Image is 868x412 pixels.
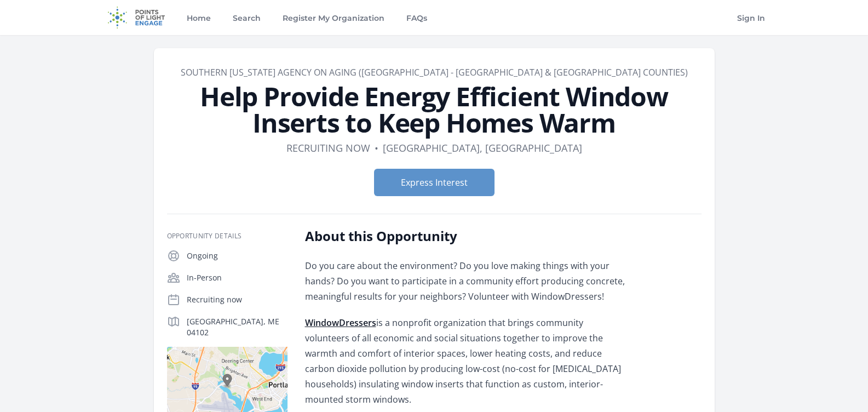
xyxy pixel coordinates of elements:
p: [GEOGRAPHIC_DATA], ME 04102 [187,316,288,338]
p: Recruiting now [187,294,288,305]
p: In-Person [187,272,288,283]
p: Ongoing [187,250,288,261]
a: Southern [US_STATE] Agency on Aging ([GEOGRAPHIC_DATA] - [GEOGRAPHIC_DATA] & [GEOGRAPHIC_DATA] Co... [181,66,688,78]
h3: Opportunity Details [167,232,288,241]
p: is a nonprofit organization that brings community volunteers of all economic and social situation... [305,315,625,407]
h1: Help Provide Energy Efficient Window Inserts to Keep Homes Warm [167,83,702,136]
h2: About this Opportunity [305,227,625,245]
dd: Recruiting now [286,140,370,156]
button: Express Interest [374,169,495,196]
dd: [GEOGRAPHIC_DATA], [GEOGRAPHIC_DATA] [383,140,582,156]
p: Do you care about the environment? Do you love making things with your hands? Do you want to part... [305,258,625,304]
div: • [375,140,378,156]
a: WindowDressers [305,317,376,329]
